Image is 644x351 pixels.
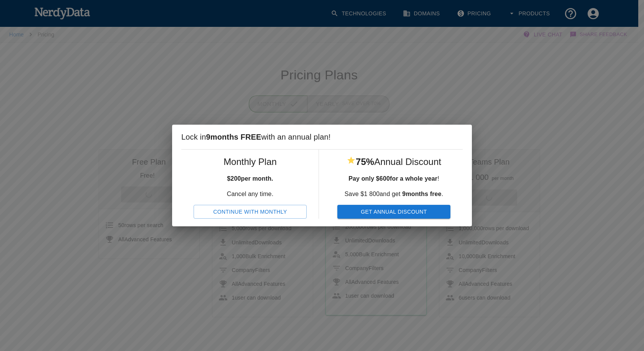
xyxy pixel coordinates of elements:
[337,174,450,183] p: !
[402,191,441,197] b: 9 months free
[337,156,450,168] h5: Annual Discount
[194,205,307,219] button: Continue With Monthly
[337,205,450,219] button: Get Annual Discount
[172,125,472,149] h2: Lock in with an annual plan!
[206,133,261,141] b: 9 months FREE
[337,190,450,199] p: Save $ 1 800 and get .
[227,175,273,182] b: $ 200 per month.
[348,175,437,182] b: Pay only $ 600 for a whole year
[194,156,307,168] h5: Monthly Plan
[356,157,374,167] b: 75%
[194,190,307,199] p: Cancel any time.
